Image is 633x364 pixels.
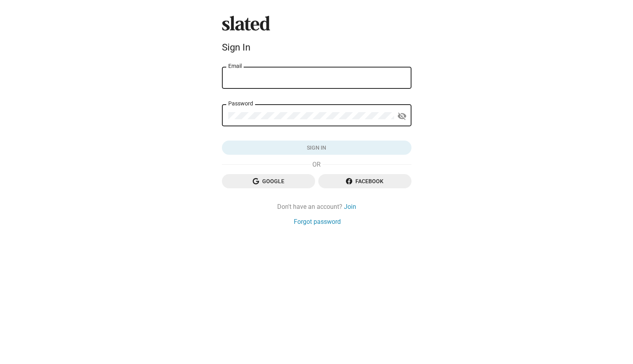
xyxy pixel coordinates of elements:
span: Facebook [325,174,405,188]
span: Google [228,174,309,188]
div: Sign In [222,42,411,53]
a: Join [344,203,356,211]
button: Google [222,174,315,188]
button: Show password [394,108,410,124]
button: Facebook [318,174,411,188]
a: Forgot password [294,218,341,226]
sl-branding: Sign In [222,16,411,56]
mat-icon: visibility_off [397,110,407,122]
div: Don't have an account? [222,203,411,211]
